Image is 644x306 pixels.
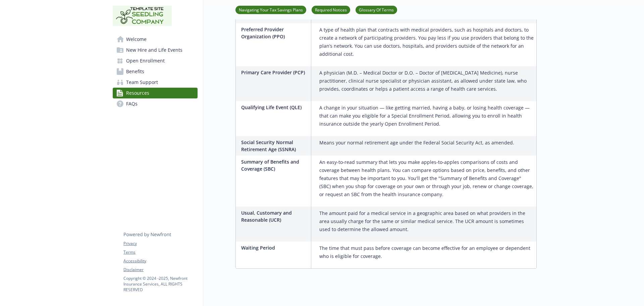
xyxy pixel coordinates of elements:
[126,55,165,66] span: Open Enrollment
[235,6,306,13] a: Navigating Your Tax Savings Plans
[113,66,198,77] a: Benefits
[126,98,138,109] span: FAQs
[319,139,514,147] p: Means your normal retirement age under the Federal Social Security Act, as amended.
[123,241,197,247] a: Privacy
[113,34,198,45] a: Welcome
[319,104,534,128] p: A change in your situation — like getting married, having a baby, or losing health coverage — tha...
[241,69,308,76] p: Primary Care Provider (PCP)
[319,158,534,199] p: An easy-to-read summary that lets you make apples-to-apples comparisons of costs and coverage bet...
[319,26,534,58] p: A type of health plan that contracts with medical providers, such as hospitals and doctors, to cr...
[241,158,308,172] p: Summary of Benefits and Coverage (SBC)
[241,139,308,153] p: Social Security Normal Retirement Age (SSNRA)
[241,244,308,251] p: Waiting Period
[126,66,144,77] span: Benefits
[241,209,308,223] p: Usual, Customary and Reasonable (UCR)
[113,77,198,88] a: Team Support
[113,88,198,98] a: Resources
[356,6,397,13] a: Glossary Of Terms
[126,45,182,55] span: New Hire and Life Events
[123,249,197,255] a: Terms
[319,69,534,93] p: A physician (M.D. – Medical Doctor or D.O. – Doctor of [MEDICAL_DATA] Medicine), nurse practition...
[123,267,197,273] a: Disclaimer
[241,104,308,111] p: Qualifying Life Event (QLE)
[241,26,308,40] p: Preferred Provider Organization (PPO)
[123,258,197,264] a: Accessibility
[312,6,350,13] a: Required Notices
[319,244,534,260] p: The time that must pass before coverage can become effective for an employee or dependent who is ...
[126,34,147,45] span: Welcome
[126,88,149,98] span: Resources
[319,209,534,233] p: The amount paid for a medical service in a geographic area based on what providers in the area us...
[113,98,198,109] a: FAQs
[126,77,158,88] span: Team Support
[113,45,198,55] a: New Hire and Life Events
[123,275,197,293] p: Copyright © 2024 - 2025 , Newfront Insurance Services, ALL RIGHTS RESERVED
[113,55,198,66] a: Open Enrollment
